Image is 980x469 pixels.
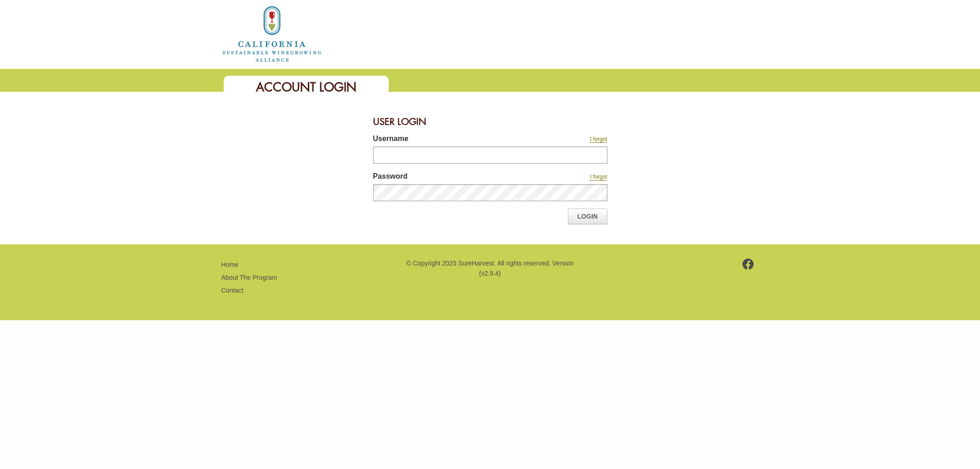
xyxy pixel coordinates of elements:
[405,258,575,279] p: © Copyright 2025 SureHarvest. All rights reserved. Version (v2.9.4)
[373,171,525,184] label: Password
[256,79,357,95] span: Account Login
[221,261,238,268] a: Home
[590,136,607,143] a: I forgot
[373,110,607,133] div: User Login
[742,259,754,270] img: footer-facebook.png
[221,274,278,281] a: About The Program
[590,174,607,181] a: I forgot
[221,5,323,63] img: logo_cswa2x.png
[221,287,244,294] a: Contact
[373,133,525,147] label: Username
[568,209,607,224] a: Login
[221,29,323,37] a: Home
